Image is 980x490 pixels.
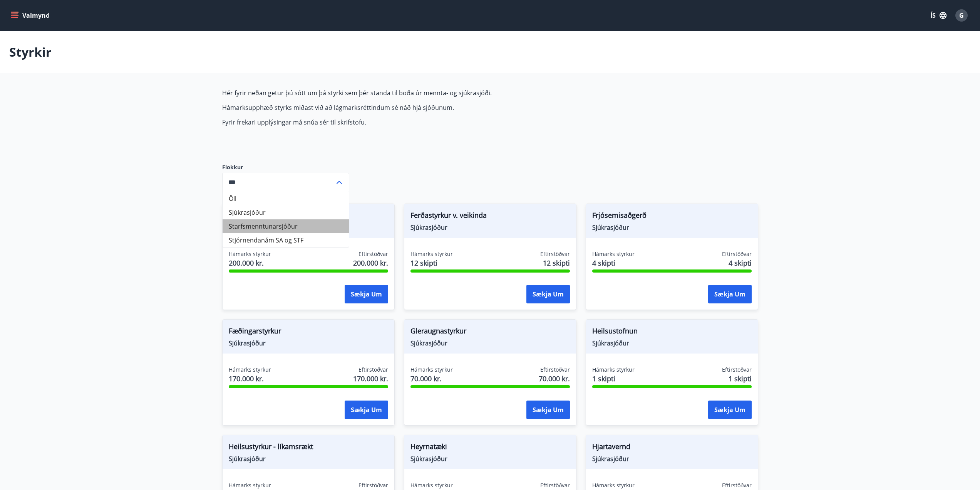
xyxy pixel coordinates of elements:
span: Hámarks styrkur [592,366,635,374]
button: Sækja um [345,401,388,419]
span: Ferðastyrkur v. veikinda [410,210,570,223]
span: Eftirstöðvar [540,482,570,489]
span: Eftirstöðvar [540,366,570,374]
button: Sækja um [708,285,752,303]
span: Eftirstöðvar [358,250,388,258]
span: 12 skipti [410,258,453,268]
span: Heilsustofnun [592,326,752,339]
button: G [952,6,971,25]
button: Sækja um [526,401,570,419]
span: 200.000 kr. [353,258,388,268]
p: Fyrir frekari upplýsingar má snúa sér til skrifstofu. [222,118,586,126]
button: menu [9,8,53,22]
span: 170.000 kr. [353,374,388,384]
span: 170.000 kr. [229,374,271,384]
span: Sjúkrasjóður [410,223,570,232]
span: Eftirstöðvar [358,366,388,374]
span: 70.000 kr. [410,374,453,384]
span: Eftirstöðvar [358,482,388,489]
span: Eftirstöðvar [722,366,752,374]
span: Hámarks styrkur [229,482,271,489]
span: Hámarks styrkur [229,250,271,258]
span: Heilsustyrkur - líkamsrækt [229,441,388,455]
span: Heyrnatæki [410,441,570,455]
button: Sækja um [526,285,570,303]
span: Hámarks styrkur [592,250,635,258]
button: Sækja um [345,285,388,303]
span: Frjósemisaðgerð [592,210,752,223]
span: Hjartavernd [592,441,752,455]
button: ÍS [926,8,951,22]
span: 4 skipti [729,258,752,268]
span: 4 skipti [592,258,635,268]
span: 12 skipti [543,258,570,268]
span: Sjúkrasjóður [592,339,752,347]
li: Sjúkrasjóður [223,205,349,219]
span: Hámarks styrkur [229,366,271,374]
span: Hámarks styrkur [410,250,453,258]
span: Sjúkrasjóður [592,455,752,463]
span: Hámarks styrkur [410,366,453,374]
span: Sjúkrasjóður [410,339,570,347]
span: Hámarks styrkur [410,482,453,489]
span: 1 skipti [592,374,635,384]
span: Hámarks styrkur [592,482,635,489]
li: Öll [223,192,349,205]
span: 200.000 kr. [229,258,271,268]
li: Starfsmenntunarsjóður [223,219,349,233]
label: Flokkur [222,163,349,171]
p: Hámarksupphæð styrks miðast við að lágmarksréttindum sé náð hjá sjóðunum. [222,103,586,112]
span: Eftirstöðvar [722,482,752,489]
li: Stjórnendanám SA og STF [223,233,349,247]
p: Styrkir [9,44,52,61]
span: Gleraugnastyrkur [410,326,570,339]
button: Sækja um [708,401,752,419]
span: G [959,11,964,20]
span: Sjúkrasjóður [229,339,388,347]
span: 1 skipti [729,374,752,384]
span: Sjúkrasjóður [229,455,388,463]
span: Eftirstöðvar [540,250,570,258]
span: 70.000 kr. [539,374,570,384]
span: Sjúkrasjóður [592,223,752,232]
p: Hér fyrir neðan getur þú sótt um þá styrki sem þér standa til boða úr mennta- og sjúkrasjóði. [222,89,586,97]
span: Eftirstöðvar [722,250,752,258]
span: Sjúkrasjóður [410,455,570,463]
span: Fæðingarstyrkur [229,326,388,339]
